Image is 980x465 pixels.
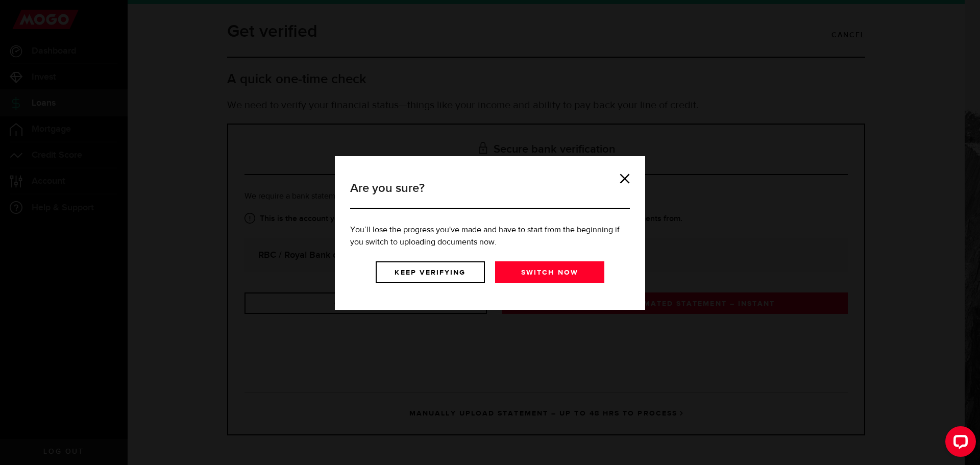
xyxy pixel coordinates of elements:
[350,179,630,209] h3: Are you sure?
[350,224,630,249] p: You’ll lose the progress you've made and have to start from the beginning if you switch to upload...
[937,422,980,465] iframe: LiveChat chat widget
[495,261,604,283] a: Switch now
[376,261,485,283] a: Keep verifying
